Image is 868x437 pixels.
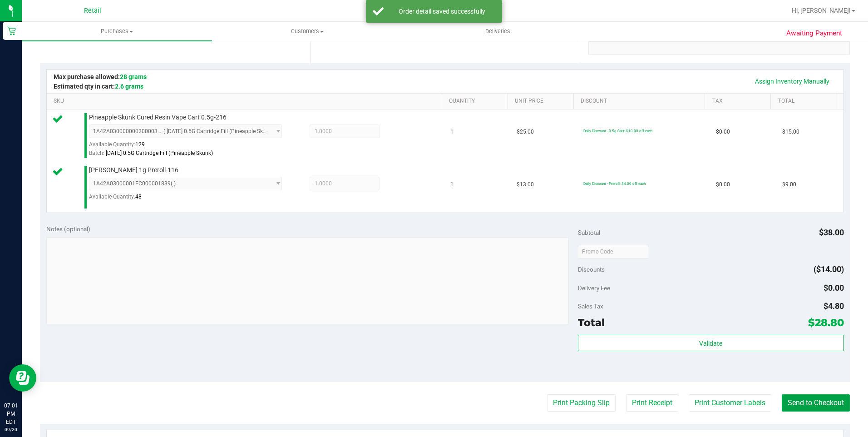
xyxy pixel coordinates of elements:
span: $25.00 [517,128,534,136]
span: $0.00 [824,283,844,293]
span: Discounts [578,261,605,278]
span: $0.00 [716,180,730,189]
span: Sales Tax [578,303,603,310]
span: Customers [212,27,402,35]
a: Total [778,98,833,105]
div: Order detail saved successfully [389,7,495,16]
a: Unit Price [515,98,570,105]
span: Delivery Fee [578,284,610,292]
inline-svg: Retail [7,26,16,35]
span: Pineapple Skunk Cured Resin Vape Cart 0.5g-216 [89,113,227,122]
span: $38.00 [819,228,844,237]
span: Max purchase allowed: [54,73,147,80]
span: $4.80 [824,301,844,311]
span: Purchases [22,27,212,35]
span: Subtotal [578,229,600,236]
button: Print Packing Slip [547,394,616,412]
span: Daily Discount - 0.5g Cart: $10.00 off each [583,129,652,133]
span: Batch: [89,150,104,156]
span: 1 [450,180,454,189]
a: Assign Inventory Manually [749,74,835,89]
p: 09/20 [4,426,18,433]
span: ($14.00) [814,264,844,274]
button: Print Receipt [626,394,678,412]
div: Available Quantity: [89,138,292,156]
iframe: Resource center [9,364,36,392]
span: Estimated qty in cart: [54,83,143,90]
span: $28.80 [808,316,844,329]
span: $9.00 [782,180,796,189]
div: Available Quantity: [89,190,292,208]
p: 07:01 PM EDT [4,402,18,426]
span: 129 [135,141,145,148]
button: Print Customer Labels [689,394,771,412]
a: Purchases [22,22,212,41]
span: 2.6 grams [115,83,143,90]
span: [DATE] 0.5G Cartridge Fill (Pineapple Skunk) [106,150,213,156]
a: Quantity [449,98,504,105]
span: Deliveries [473,27,523,35]
span: Daily Discount - Preroll: $4.00 off each [583,181,646,186]
span: 28 grams [120,73,147,80]
span: $15.00 [782,128,799,136]
a: Deliveries [403,22,593,41]
span: $0.00 [716,128,730,136]
a: Discount [581,98,701,105]
span: Total [578,316,605,329]
span: Hi, [PERSON_NAME]! [792,7,851,14]
button: Send to Checkout [782,394,850,412]
a: SKU [54,98,438,105]
span: 48 [135,194,142,200]
span: [PERSON_NAME] 1g Preroll-116 [89,166,178,174]
a: Customers [212,22,402,41]
a: Tax [712,98,767,105]
span: Validate [699,340,722,347]
span: Retail [84,7,101,15]
span: Awaiting Payment [786,28,842,39]
span: 1 [450,128,454,136]
input: Promo Code [578,245,648,258]
span: Notes (optional) [46,225,90,233]
button: Validate [578,335,844,351]
span: $13.00 [517,180,534,189]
